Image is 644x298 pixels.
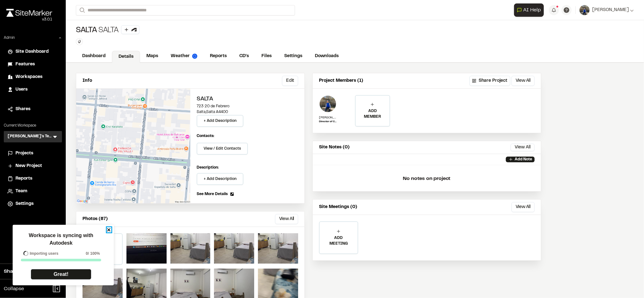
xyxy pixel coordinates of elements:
div: Importing users [21,251,58,256]
a: Shares [8,106,58,113]
button: Edit [282,76,298,86]
a: Details [112,51,140,63]
p: Project Members (1) [319,77,363,84]
a: Downloads [309,50,345,62]
h2: Salta [197,95,298,104]
span: Salta [76,26,97,36]
button: [PERSON_NAME] [580,5,634,15]
span: Users [15,86,28,93]
span: Site Dashboard [15,48,49,55]
p: Site Meetings (0) [319,204,357,211]
button: View All [512,76,535,86]
p: ADD MEMBER [356,108,389,120]
button: Open AI Assistant [514,3,544,17]
button: View All [275,214,298,224]
span: [PERSON_NAME] [592,7,629,14]
span: Shares [15,106,30,113]
img: rebrand.png [6,9,52,17]
span: Share Workspace [4,268,46,275]
img: precipai.png [192,54,197,59]
a: Reports [8,175,58,182]
span: Projects [15,150,33,157]
button: + Add Description [197,115,243,127]
a: Features [8,61,58,68]
button: close [107,227,111,232]
a: Great! [31,269,91,280]
a: Workspaces [8,74,58,80]
span: 0 / [86,251,89,256]
span: Settings [15,200,34,207]
span: See More Details [197,191,228,197]
p: Site Notes (0) [319,144,350,151]
button: View All [512,202,535,212]
a: Dashboard [76,50,112,62]
p: Photos (87) [83,216,108,223]
a: Site Dashboard [8,48,58,55]
a: New Project [8,163,58,170]
span: New Project [15,163,42,170]
p: Director of Construction Administration [319,120,337,124]
img: Troy Brennan [319,95,337,113]
p: Current Workspace [4,123,62,128]
p: Contacts: [197,133,214,139]
a: Team [8,188,58,195]
button: Edit Tags [76,38,83,45]
a: Reports [204,50,233,62]
p: Admin [4,35,15,41]
div: Oh geez...please don't... [6,17,52,22]
a: Settings [8,200,58,207]
a: CD's [233,50,255,62]
span: Reports [15,175,32,182]
div: Salta [76,25,139,36]
h3: [PERSON_NAME]'s Test [8,134,52,140]
p: Workspace is syncing with Autodesk [17,232,105,247]
p: Description: [197,165,298,170]
button: Share Project [469,76,510,86]
img: User [580,5,590,15]
button: + Add Description [197,173,243,185]
span: Workspaces [15,74,42,80]
span: Team [15,188,27,195]
p: Info [83,77,92,84]
button: Search [76,5,87,15]
p: [PERSON_NAME] [319,115,337,120]
a: Settings [278,50,309,62]
a: Projects [8,150,58,157]
span: 100% [90,251,100,256]
p: No notes on project [318,169,536,189]
button: View All [511,144,535,151]
p: Add Note [515,157,532,162]
a: Maps [140,50,164,62]
div: Open AI Assistant [514,3,546,17]
span: AI Help [523,6,541,14]
span: Collapse [4,285,24,293]
p: ADD MEETING [320,235,358,247]
span: Features [15,61,35,68]
p: 723 20 de Febrero [197,104,298,109]
button: View / Edit Contacts [197,143,248,155]
a: Weather [164,50,204,62]
a: Users [8,86,58,93]
a: Files [255,50,278,62]
p: Salta , Salta A4400 [197,109,298,115]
